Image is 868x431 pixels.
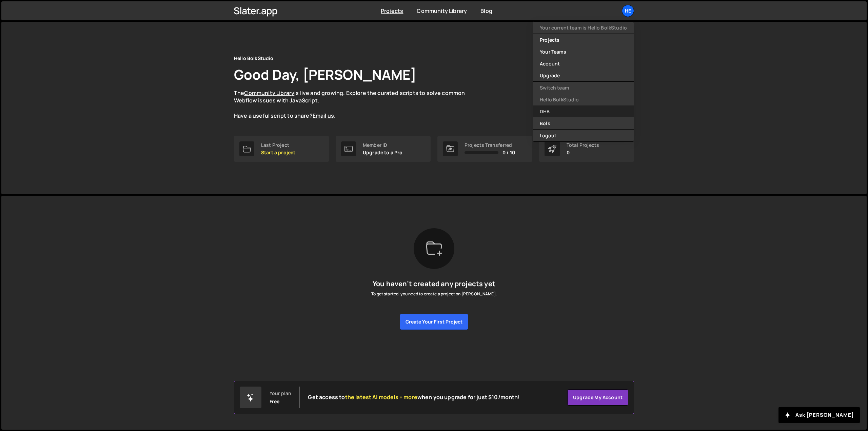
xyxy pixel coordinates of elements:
[622,5,634,17] a: He
[465,142,515,148] div: Projects Transferred
[567,389,628,406] a: Upgrade my account
[234,65,416,84] h1: Good Day, [PERSON_NAME]
[234,54,274,62] div: Hello BolkStudio
[234,136,329,162] a: Last Project Start a project
[308,394,520,400] h2: Get access to when you upgrade for just $10/month!
[270,391,291,396] div: Your plan
[778,407,860,423] button: Ask [PERSON_NAME]
[261,150,295,155] p: Start a project
[567,150,599,155] p: 0
[371,280,497,288] h5: You haven’t created any projects yet
[502,150,515,155] span: 0 / 10
[417,7,467,15] a: Community Library
[234,89,478,120] p: The is live and growing. Explore the curated scripts to solve common Webflow issues with JavaScri...
[261,142,295,148] div: Last Project
[533,105,634,117] a: DHB
[533,58,634,70] a: Account
[381,7,403,15] a: Projects
[533,70,634,81] a: Upgrade
[400,314,468,330] button: Create your first project
[244,89,294,97] a: Community Library
[480,7,492,15] a: Blog
[313,112,334,119] a: Email us
[270,399,280,404] div: Free
[363,150,403,155] p: Upgrade to a Pro
[371,291,497,297] p: To get started, you need to create a project on [PERSON_NAME].
[533,46,634,58] a: Your Teams
[533,34,634,46] a: Projects
[567,142,599,148] div: Total Projects
[533,117,634,129] a: Bolk
[363,142,403,148] div: Member ID
[345,393,417,401] span: the latest AI models + more
[533,130,634,141] button: Logout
